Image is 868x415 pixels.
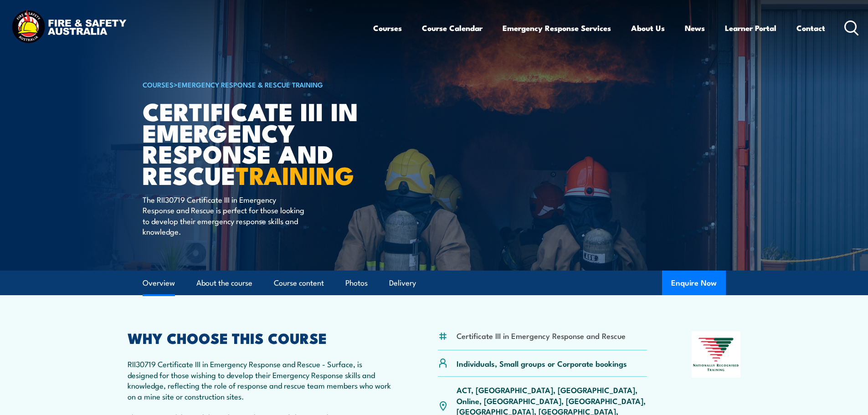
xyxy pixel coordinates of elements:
img: Nationally Recognised Training logo. [692,331,741,378]
a: Overview [143,271,175,295]
a: Course content [274,271,324,295]
a: Emergency Response Services [503,16,611,40]
a: About Us [631,16,665,40]
a: Delivery [389,271,416,295]
a: Emergency Response & Rescue Training [178,79,323,89]
li: Certificate III in Emergency Response and Rescue [457,330,626,341]
a: Contact [796,16,825,40]
h6: > [143,79,368,90]
a: News [685,16,705,40]
p: Individuals, Small groups or Corporate bookings [457,358,627,369]
h1: Certificate III in Emergency Response and Rescue [143,100,368,185]
a: About the course [196,271,252,295]
p: The RII30719 Certificate III in Emergency Response and Rescue is perfect for those looking to dev... [143,194,309,237]
a: Photos [345,271,368,295]
a: Courses [373,16,402,40]
a: Course Calendar [422,16,483,40]
a: Learner Portal [725,16,776,40]
strong: TRAINING [236,155,354,193]
button: Enquire Now [662,271,726,295]
a: COURSES [143,79,174,89]
h2: WHY CHOOSE THIS COURSE [128,331,394,344]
